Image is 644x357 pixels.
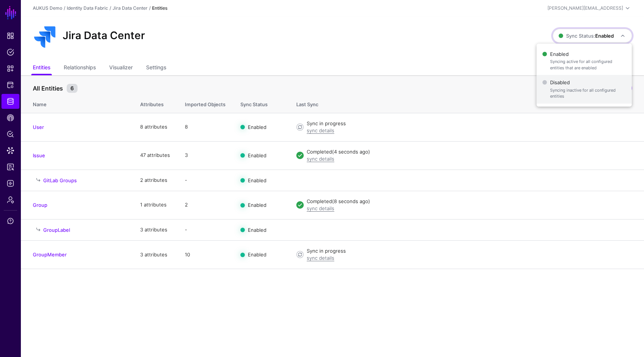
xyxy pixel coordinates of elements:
[146,61,166,75] a: Settings
[33,252,67,258] a: GroupMember
[550,59,626,71] span: Syncing active for all configured entities that are enabled
[7,217,14,225] span: Support
[31,84,65,93] span: All Entities
[307,127,334,133] a: sync details
[543,77,626,101] span: Disabled
[537,75,632,104] button: DisabledSyncing inactive for all configured entities
[1,159,19,174] a: Reports
[177,219,233,240] td: -
[109,61,133,75] a: Visualizer
[62,5,67,12] div: /
[1,192,19,207] a: Admin
[148,5,152,12] div: /
[248,227,266,233] span: Enabled
[547,5,623,12] div: [PERSON_NAME][EMAIL_ADDRESS]
[7,130,14,138] span: Policy Lens
[33,124,44,130] a: User
[1,61,19,76] a: Snippets
[133,219,177,240] td: 3 attributes
[1,94,19,109] a: Identity Data Fabric
[1,127,19,142] a: Policy Lens
[1,78,19,92] a: Protected Systems
[33,152,45,158] a: Issue
[248,152,266,158] span: Enabled
[133,240,177,269] td: 3 attributes
[7,81,14,89] span: Protected Systems
[7,32,14,40] span: Dashboard
[248,252,266,258] span: Enabled
[43,227,70,233] a: GroupLabel
[7,196,14,203] span: Admin
[7,98,14,105] span: Identity Data Fabric
[133,170,177,191] td: 2 attributes
[67,5,108,11] a: Identity Data Fabric
[67,84,78,93] small: 6
[595,33,614,39] strong: Enabled
[133,141,177,170] td: 47 attributes
[177,240,233,269] td: 10
[177,141,233,170] td: 3
[7,48,14,56] span: Policies
[133,94,177,113] th: Attributes
[177,94,233,113] th: Imported Objects
[307,148,632,156] div: Completed (4 seconds ago)
[289,94,644,113] th: Last Sync
[307,255,334,261] a: sync details
[64,61,96,75] a: Relationships
[307,247,632,255] div: Sync in progress
[7,114,14,121] span: CAEP Hub
[33,61,50,75] a: Entities
[7,147,14,154] span: Data Lens
[1,143,19,158] a: Data Lens
[133,113,177,141] td: 8 attributes
[113,5,148,11] a: Jira Data Center
[307,205,334,211] a: sync details
[559,33,614,39] span: Sync Status:
[4,4,17,21] a: SGNL
[43,177,77,183] a: GitLab Groups
[7,180,14,187] span: Logs
[248,202,266,208] span: Enabled
[7,163,14,171] span: Reports
[177,191,233,219] td: 2
[177,170,233,191] td: -
[33,24,57,48] img: svg+xml;base64,PHN2ZyBoZWlnaHQ9IjI1MDAiIHByZXNlcnZlQXNwZWN0UmF0aW89InhNaWRZTWlkIiB3aWR0aD0iMjUwMC...
[537,47,632,75] button: EnabledSyncing active for all configured entities that are enabled
[307,198,632,205] div: Completed (8 seconds ago)
[248,124,266,130] span: Enabled
[21,94,133,113] th: Name
[152,5,167,11] strong: Entities
[133,191,177,219] td: 1 attributes
[108,5,113,12] div: /
[307,120,632,127] div: Sync in progress
[1,28,19,43] a: Dashboard
[63,29,145,42] h2: Jira Data Center
[1,45,19,60] a: Policies
[233,94,289,113] th: Sync Status
[248,177,266,183] span: Enabled
[33,202,47,208] a: Group
[550,87,626,99] span: Syncing inactive for all configured entities
[7,65,14,72] span: Snippets
[33,5,62,11] a: AUKUS Demo
[543,49,626,73] span: Enabled
[1,110,19,125] a: CAEP Hub
[1,176,19,191] a: Logs
[307,156,334,162] a: sync details
[177,113,233,141] td: 8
